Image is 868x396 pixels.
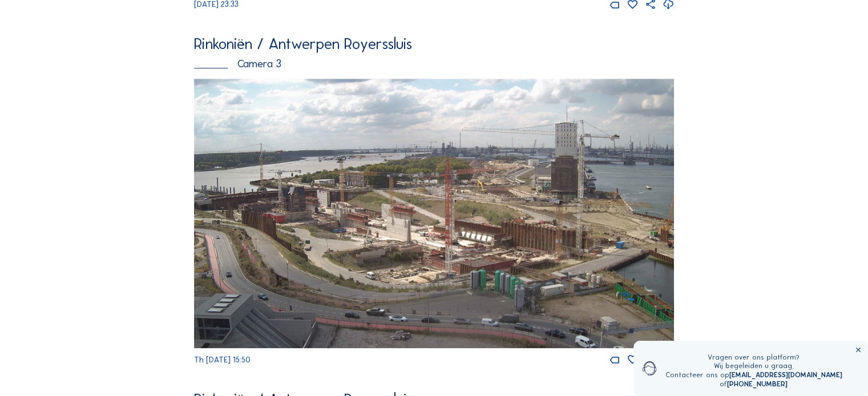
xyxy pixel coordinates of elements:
[665,353,842,362] div: Vragen over ons platform?
[727,379,788,388] a: [PHONE_NUMBER]
[194,59,674,70] div: Camera 3
[729,370,842,379] a: [EMAIL_ADDRESS][DOMAIN_NAME]
[194,36,674,51] div: Rinkoniën / Antwerpen Royerssluis
[194,355,251,365] span: Th [DATE] 15:50
[665,361,842,370] div: Wij begeleiden u graag.
[665,370,842,379] div: Contacteer ons op
[665,379,842,389] div: of
[194,79,674,348] img: Image
[643,353,657,385] img: operator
